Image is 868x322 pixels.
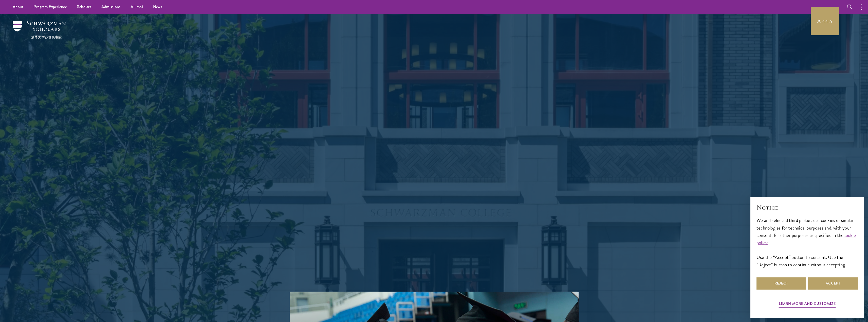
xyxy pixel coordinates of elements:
p: Schwarzman Scholars is a prestigious one-year, fully funded master’s program in global affairs at... [343,145,525,205]
a: Apply [811,7,839,35]
h2: Notice [756,203,858,212]
a: cookie policy [756,232,856,246]
button: Reject [756,277,806,290]
button: Accept [808,277,858,290]
div: We and selected third parties use cookies or similar technologies for technical purposes and, wit... [756,217,858,268]
img: Schwarzman Scholars [13,21,66,39]
button: Learn more and customize [779,300,836,308]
